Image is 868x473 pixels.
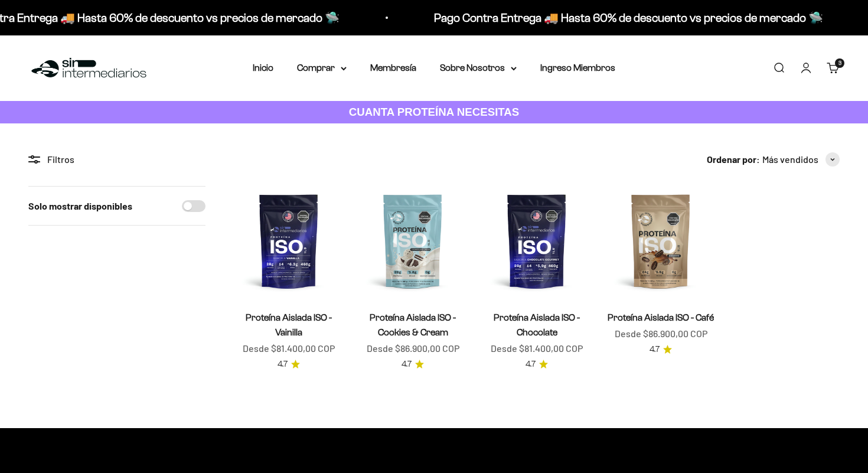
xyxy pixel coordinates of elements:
[349,106,520,118] strong: CUANTA PROTEÍNA NECESITAS
[494,312,580,337] a: Proteína Aislada ISO - Chocolate
[440,60,517,76] summary: Sobre Nosotros
[762,152,840,167] button: Más vendidos
[370,312,456,337] a: Proteína Aislada ISO - Cookies & Cream
[526,358,548,371] a: 4.74.7 de 5.0 estrellas
[28,198,132,214] label: Solo mostrar disponibles
[650,343,672,356] a: 4.74.7 de 5.0 estrellas
[366,8,755,27] p: Pago Contra Entrega 🚚 Hasta 60% de descuento vs precios de mercado 🛸
[370,63,416,73] a: Membresía
[608,312,714,322] a: Proteína Aislada ISO - Café
[278,358,288,371] span: 4.7
[28,152,205,167] div: Filtros
[367,341,459,356] sale-price: Desde $86.900,00 COP
[491,341,583,356] sale-price: Desde $81.400,00 COP
[246,312,332,337] a: Proteína Aislada ISO - Vainilla
[402,358,412,371] span: 4.7
[650,343,660,356] span: 4.7
[243,341,335,356] sale-price: Desde $81.400,00 COP
[615,326,707,341] sale-price: Desde $86.900,00 COP
[402,358,424,371] a: 4.74.7 de 5.0 estrellas
[297,60,347,76] summary: Comprar
[838,60,841,66] span: 3
[762,152,818,167] span: Más vendidos
[253,63,273,73] a: Inicio
[707,152,760,167] span: Ordenar por:
[526,358,536,371] span: 4.7
[540,63,615,73] a: Ingreso Miembros
[278,358,300,371] a: 4.74.7 de 5.0 estrellas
